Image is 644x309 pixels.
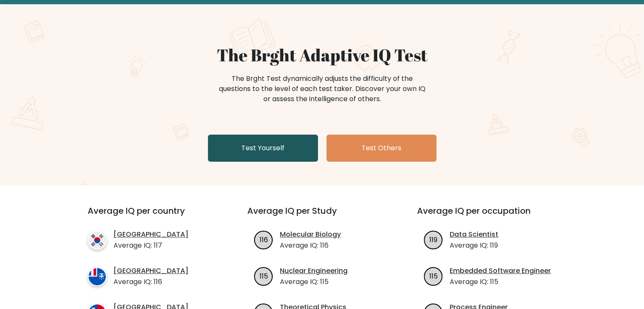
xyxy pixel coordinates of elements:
[429,271,438,281] text: 115
[208,135,318,162] a: Test Yourself
[326,135,437,162] a: Test Others
[260,271,268,281] text: 115
[280,266,348,276] a: Nuclear Engineering
[280,240,341,251] p: Average IQ: 116
[88,267,107,286] img: country
[417,206,567,226] h3: Average IQ per occupation
[116,45,529,65] h1: The Brght Adaptive IQ Test
[280,229,341,240] a: Molecular Biology
[113,277,188,287] p: Average IQ: 116
[216,74,428,104] div: The Brght Test dynamically adjusts the difficulty of the questions to the level of each test take...
[450,229,498,240] a: Data Scientist
[429,235,437,244] text: 119
[450,266,551,276] a: Embedded Software Engineer
[113,266,188,276] a: [GEOGRAPHIC_DATA]
[280,277,348,287] p: Average IQ: 115
[88,231,107,250] img: country
[247,206,397,226] h3: Average IQ per Study
[450,277,551,287] p: Average IQ: 115
[88,206,217,226] h3: Average IQ per country
[260,235,268,244] text: 116
[113,229,188,240] a: [GEOGRAPHIC_DATA]
[113,240,188,251] p: Average IQ: 117
[450,240,498,251] p: Average IQ: 119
